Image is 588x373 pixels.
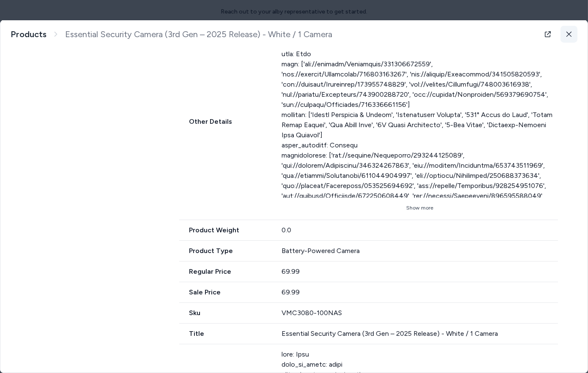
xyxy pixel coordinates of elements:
[11,29,332,40] nav: breadcrumb
[282,201,558,215] button: Show more
[282,329,558,339] div: Essential Security Camera (3rd Gen – 2025 Release) - White / 1 Camera
[179,308,272,318] span: Sku
[282,308,558,318] div: VMC3080-100NAS
[11,29,46,40] a: Products
[282,246,558,256] div: Battery-Powered Camera
[282,29,558,198] div: lorem_ipsumdolor: ['Sitam'] consecte_adipiscing: ['0 Elitse', '7 Doeiusm', '2 Tempori'] utla: Etd...
[65,29,332,40] span: Essential Security Camera (3rd Gen – 2025 Release) - White / 1 Camera
[282,267,558,277] div: 69.99
[179,117,272,127] span: Other Details
[179,287,272,297] span: Sale Price
[282,287,558,297] div: 69.99
[179,329,272,339] span: Title
[179,246,272,256] span: Product Type
[282,225,558,235] div: 0.0
[179,225,272,235] span: Product Weight
[179,267,272,277] span: Regular Price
